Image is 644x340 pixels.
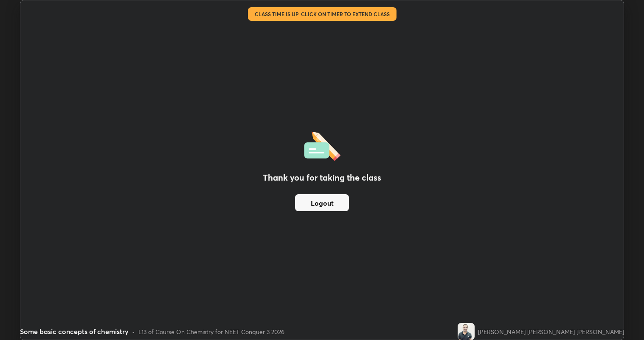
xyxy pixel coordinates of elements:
h2: Thank you for taking the class [263,171,381,184]
img: 4bbfa367eb24426db107112020ad3027.jpg [458,323,475,340]
div: • [132,327,135,336]
div: L13 of Course On Chemistry for NEET Conquer 3 2026 [138,327,284,336]
button: Logout [295,194,349,211]
img: offlineFeedback.1438e8b3.svg [304,129,340,161]
div: Some basic concepts of chemistry [20,326,129,337]
div: [PERSON_NAME] [PERSON_NAME] [PERSON_NAME] [478,327,624,336]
